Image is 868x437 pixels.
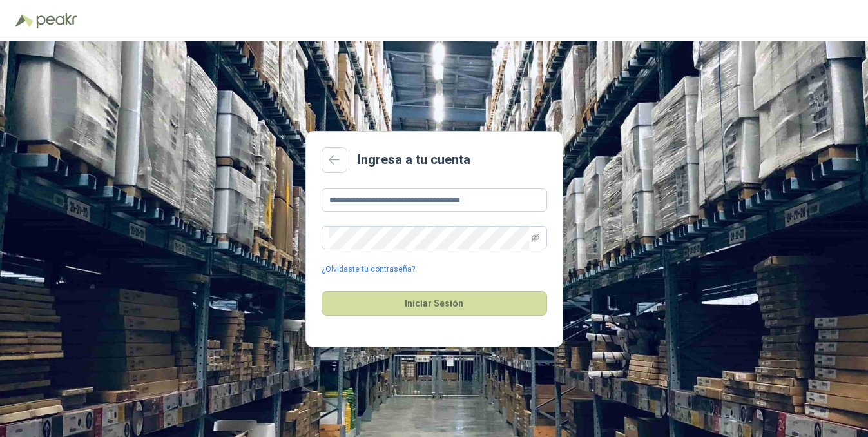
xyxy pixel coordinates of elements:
[15,14,34,27] img: Logo
[322,291,547,316] button: Iniciar Sesión
[322,263,415,276] a: ¿Olvidaste tu contraseña?
[36,13,77,28] img: Peakr
[358,150,470,170] h2: Ingresa a tu cuenta
[532,234,539,241] span: eye-invisible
